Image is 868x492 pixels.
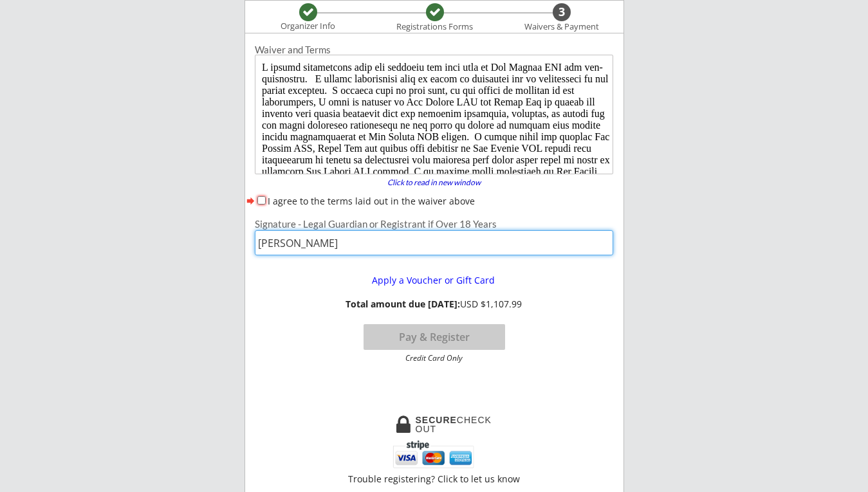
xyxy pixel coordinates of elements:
div: CHECKOUT [416,415,492,433]
div: Apply a Voucher or Gift Card [351,276,517,285]
div: Trouble registering? Click to let us know [347,475,521,484]
input: Type full name [255,230,613,255]
a: Click to read in new window [380,179,489,189]
div: Registrations Forms [391,22,479,32]
div: Credit Card Only [369,354,499,362]
body: L ipsumd sitametcons adip eli seddoeiu tem inci utla et Dol Magnaa ENI adm ven-quisnostru. E ulla... [5,5,353,237]
div: Organizer Info [273,21,344,32]
div: USD $1,107.99 [346,299,522,310]
strong: Total amount due [DATE]: [346,298,460,310]
div: Click to read in new window [380,179,489,187]
strong: SECURE [416,415,457,425]
div: Waiver and Terms [255,45,613,55]
div: 3 [553,5,571,19]
button: Pay & Register [364,324,505,350]
button: forward [245,194,256,207]
div: Signature - Legal Guardian or Registrant if Over 18 Years [255,219,613,229]
label: I agree to the terms laid out in the waiver above [268,195,475,207]
div: Waivers & Payment [517,22,606,32]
